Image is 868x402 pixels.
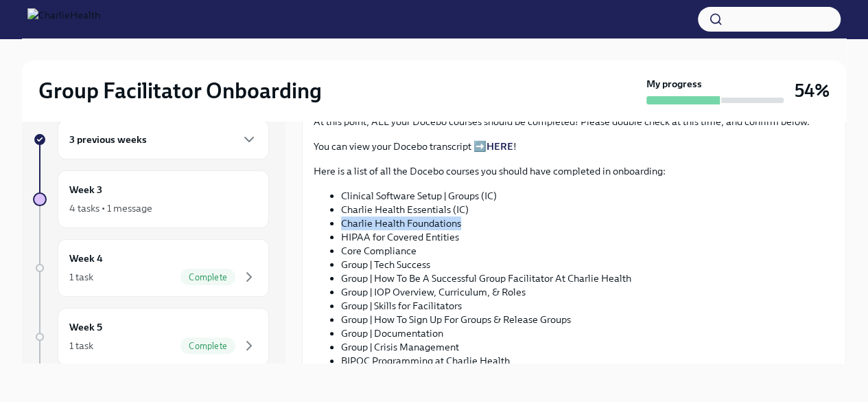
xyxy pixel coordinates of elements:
[69,132,147,147] h6: 3 previous weeks
[69,320,102,335] h6: Week 5
[27,8,100,30] img: CharlieHealth
[314,164,834,178] p: Here is a list of all the Docebo courses you should have completed in onboarding:
[341,244,834,258] li: Core Compliance
[341,326,834,340] li: Group | Documentation
[341,189,834,203] li: Clinical Software Setup | Groups (IC)
[69,251,103,266] h6: Week 4
[341,216,834,230] li: Charlie Health Foundations
[795,78,830,103] h3: 54%
[38,77,322,104] h2: Group Facilitator Onboarding
[69,270,93,284] div: 1 task
[33,170,269,228] a: Week 34 tasks • 1 message
[341,271,834,285] li: Group | How To Be A Successful Group Facilitator At Charlie Health
[341,230,834,244] li: HIPAA for Covered Entities
[486,140,513,153] a: HERE
[180,341,235,351] span: Complete
[341,203,834,216] li: Charlie Health Essentials (IC)
[341,258,834,271] li: Group | Tech Success
[341,285,834,299] li: Group | IOP Overview, Curriculum, & Roles
[341,354,834,368] li: BIPOC Programming at Charlie Health
[58,120,269,159] div: 3 previous weeks
[314,139,834,153] p: You can view your Docebo transcript ➡️ !
[69,339,93,353] div: 1 task
[314,115,834,129] p: At this point, ALL your Docebo courses should be completed! Please double check at this time, and...
[69,182,102,197] h6: Week 3
[69,201,152,215] div: 4 tasks • 1 message
[646,77,702,91] strong: My progress
[341,313,834,326] li: Group | How To Sign Up For Groups & Release Groups
[341,299,834,313] li: Group | Skills for Facilitators
[180,272,235,282] span: Complete
[33,239,269,297] a: Week 41 taskComplete
[33,308,269,366] a: Week 51 taskComplete
[341,340,834,354] li: Group | Crisis Management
